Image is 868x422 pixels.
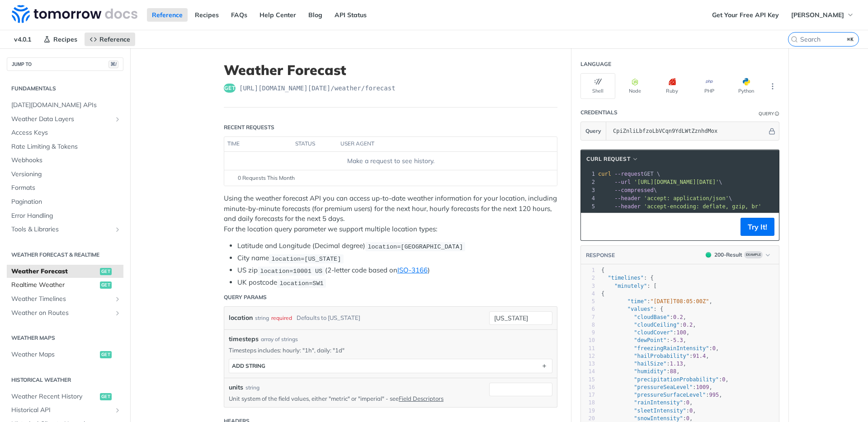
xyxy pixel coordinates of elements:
[7,334,123,342] h2: Weather Maps
[707,8,784,22] a: Get Your Free API Key
[583,155,642,164] button: cURL Request
[585,127,601,135] span: Query
[673,337,683,343] span: 5.3
[100,268,112,275] span: get
[670,337,673,343] span: -
[11,350,98,359] span: Weather Maps
[581,267,595,274] div: 1
[11,267,98,276] span: Weather Forecast
[845,35,856,44] kbd: ⌘K
[598,187,657,193] span: \
[7,209,123,223] a: Error Handling
[229,383,243,392] label: units
[627,298,647,305] span: "time"
[634,415,683,422] span: "snowIntensity"
[100,393,112,400] span: get
[581,298,595,305] div: 5
[279,280,323,286] span: location=SW1
[85,33,135,46] a: Reference
[38,33,82,46] a: Recipes
[239,84,396,93] span: https://api.tomorrow.io/v4/weather/forecast
[601,353,709,359] span: : ,
[581,274,595,282] div: 2
[673,314,683,320] span: 0.2
[7,113,123,126] a: Weather Data LayersShow subpages for Weather Data Layers
[114,226,121,233] button: Show subpages for Tools & Libraries
[7,140,123,154] a: Rate Limiting & Tokens
[601,337,686,343] span: : ,
[644,203,761,210] span: 'accept-encoding: deflate, gzip, br'
[729,73,764,99] button: Python
[601,368,680,375] span: : ,
[581,352,595,360] div: 12
[229,359,552,373] button: ADD string
[7,98,123,112] a: [DATE][DOMAIN_NAME] APIs
[601,275,654,281] span: : {
[627,306,654,312] span: "values"
[634,392,706,398] span: "pressureSurfaceLevel"
[634,179,719,185] span: '[URL][DOMAIN_NAME][DATE]'
[598,195,732,202] span: \
[601,361,686,367] span: : ,
[706,252,711,258] span: 200
[670,368,676,375] span: 88
[686,399,689,406] span: 0
[634,384,693,390] span: "pressureSeaLevel"
[655,73,689,99] button: Ruby
[237,241,557,251] li: Latitude and Longitude (Decimal degree)
[7,348,123,361] a: Weather Mapsget
[701,250,774,259] button: 200200-ResultExample
[237,253,557,263] li: City name
[224,123,274,131] div: Recent Requests
[580,108,618,117] div: Credentials
[601,283,657,289] span: : [
[585,251,615,260] button: RESPONSE
[260,267,322,274] span: location=10001 US
[581,321,595,329] div: 8
[686,415,689,422] span: 0
[114,116,121,123] button: Show subpages for Weather Data Layers
[303,8,327,22] a: Blog
[601,306,663,312] span: : {
[53,35,77,43] span: Recipes
[7,195,123,209] a: Pagination
[581,122,606,140] button: Query
[581,202,596,211] div: 5
[634,408,686,414] span: "sleetIntensity"
[292,137,337,151] th: status
[224,84,236,93] span: get
[714,251,742,259] div: 200 - Result
[581,345,595,352] div: 11
[7,181,123,195] a: Formats
[586,155,630,163] span: cURL Request
[11,170,121,179] span: Versioning
[759,110,774,117] div: Query
[581,170,596,178] div: 1
[644,195,729,202] span: 'accept: application/json'
[108,61,118,68] span: ⌘/
[581,399,595,407] div: 18
[689,408,693,414] span: 0
[759,110,779,117] div: QueryInformation
[238,174,295,182] span: 0 Requests This Month
[581,194,596,202] div: 4
[581,391,595,399] div: 17
[608,275,643,281] span: "timelines"
[7,57,123,71] button: JUMP TO⌘/
[614,179,631,185] span: --url
[609,122,767,140] input: apikey
[614,195,641,202] span: --header
[601,298,712,305] span: : ,
[100,351,112,358] span: get
[7,292,123,306] a: Weather TimelinesShow subpages for Weather Timelines
[581,290,595,298] div: 4
[581,368,595,375] div: 14
[692,73,726,99] button: PHP
[190,8,224,22] a: Recipes
[11,115,112,124] span: Weather Data Layers
[11,295,112,304] span: Weather Timelines
[224,193,557,234] p: Using the weather forecast API you can access up-to-date weather information for your location, i...
[229,334,259,344] span: timesteps
[601,322,696,328] span: : ,
[601,376,729,383] span: : ,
